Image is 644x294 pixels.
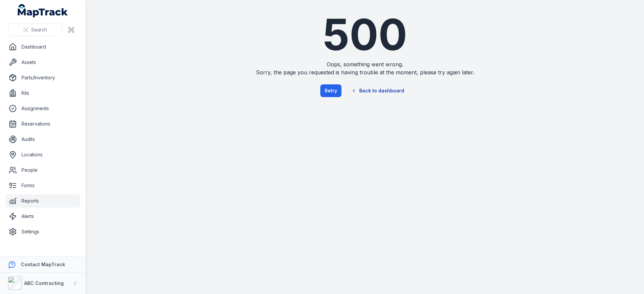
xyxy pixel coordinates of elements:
[241,13,488,56] h1: 500
[5,102,80,115] a: Assignments
[5,40,80,54] a: Dashboard
[241,60,488,68] span: Oops, something went wrong.
[24,280,64,286] strong: ABC Contracting
[5,117,80,131] a: Reservations
[5,163,80,177] a: People
[31,26,47,33] span: Search
[5,86,80,100] a: Kits
[5,56,80,69] a: Assets
[5,194,80,208] a: Reports
[18,4,68,17] a: MapTrack
[5,148,80,161] a: Locations
[345,83,410,98] a: Back to dashboard
[241,68,488,76] span: Sorry, the page you requested is having trouble at the moment, please try again later.
[5,179,80,192] a: Forms
[21,262,65,267] strong: Contact MapTrack
[8,23,62,36] button: Search
[5,225,80,238] a: Settings
[320,84,341,97] button: Retry
[5,210,80,223] a: Alerts
[5,71,80,84] a: Parts/Inventory
[5,133,80,146] a: Audits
